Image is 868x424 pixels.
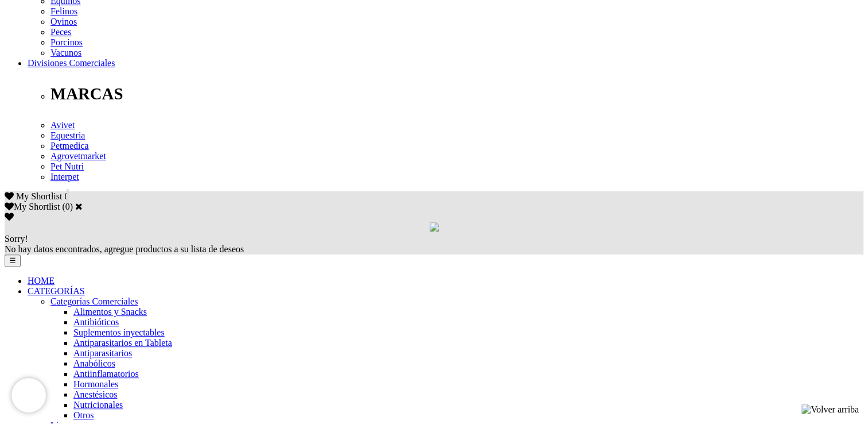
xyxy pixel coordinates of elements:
a: Nutricionales [73,400,123,410]
div: No hay datos encontrados, agregue productos a su lista de deseos [5,234,863,255]
span: 0 [64,191,69,201]
a: Antiparasitarios en Tableta [73,338,172,348]
label: My Shortlist [5,202,60,211]
span: ( ) [62,202,73,211]
a: Ovinos [50,17,77,26]
a: Interpet [50,172,79,182]
a: Antiparasitarios [73,348,132,358]
a: Petmedica [50,141,89,151]
label: 0 [65,202,70,211]
span: Sorry! [5,234,28,244]
a: Antibióticos [73,317,119,327]
p: MARCAS [50,84,863,103]
span: My Shortlist [16,191,62,201]
button: ☰ [5,255,21,267]
img: Volver arriba [801,404,859,415]
a: Suplementos inyectables [73,327,165,337]
a: Porcinos [50,37,83,47]
a: Otros [73,410,94,420]
a: Antiinflamatorios [73,369,139,379]
a: Categorías Comerciales [50,296,138,306]
a: Anabólicos [73,359,115,368]
img: loading.gif [430,222,439,232]
a: Peces [50,27,71,37]
a: Avivet [50,120,75,130]
a: Cerrar [75,202,83,211]
a: Alimentos y Snacks [73,307,147,317]
a: CATEGORÍAS [28,286,85,296]
a: Vacunos [50,48,81,57]
a: Pet Nutri [50,161,84,171]
a: Agrovetmarket [50,151,106,161]
iframe: Brevo live chat [11,378,46,413]
a: Equestria [50,130,85,140]
a: Divisiones Comerciales [28,58,115,68]
a: HOME [28,276,55,286]
a: Anestésicos [73,390,117,399]
a: Felinos [50,6,77,16]
a: Hormonales [73,379,118,389]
